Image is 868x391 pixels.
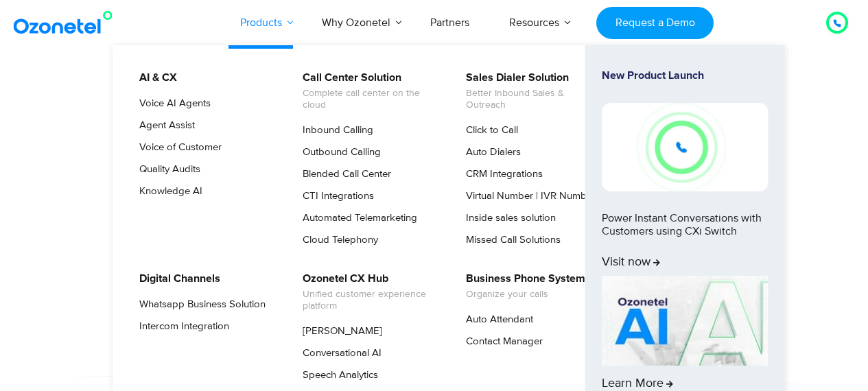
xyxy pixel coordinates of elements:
[294,232,380,248] a: Cloud Telephony
[457,311,535,328] a: Auto Attendant
[130,95,213,112] a: Voice AI Agents
[457,232,563,248] a: Missed Call Solutions
[602,103,768,191] img: New-Project-17.png
[457,144,523,161] a: Auto Dialers
[294,210,419,226] a: Automated Telemarketing
[130,270,222,287] a: Digital Channels
[130,161,202,178] a: Quality Audits
[294,122,375,139] a: Inbound Calling
[457,333,545,350] a: Contact Manager
[130,69,179,86] a: AI & CX
[303,289,438,312] span: Unified customer experience platform
[602,255,660,270] span: Visit now
[294,188,376,204] a: CTI Integrations
[294,166,393,182] a: Blended Call Center
[457,188,598,204] a: Virtual Number | IVR Number
[294,367,380,383] a: Speech Analytics
[130,296,268,313] a: Whatsapp Business Solution
[457,270,587,303] a: Business Phone SystemOrganize your calls
[294,270,440,314] a: Ozonetel CX HubUnified customer experience platform
[130,139,224,156] a: Voice of Customer
[54,189,815,204] div: Turn every conversation into a growth engine for your enterprise.
[466,289,585,300] span: Organize your calls
[303,88,438,111] span: Complete call center on the cloud
[294,345,384,362] a: Conversational AI
[596,7,714,39] a: Request a Demo
[130,318,231,335] a: Intercom Integration
[457,166,545,182] a: CRM Integrations
[602,69,768,270] a: New Product LaunchPower Instant Conversations with Customers using CXi SwitchVisit now
[130,183,204,200] a: Knowledge AI
[602,276,768,366] img: AI
[54,87,815,131] div: Orchestrate Intelligent
[457,210,558,226] a: Inside sales solution
[466,88,601,111] span: Better Inbound Sales & Outreach
[54,123,815,189] div: Customer Experiences
[294,69,440,113] a: Call Center SolutionComplete call center on the cloud
[457,122,520,139] a: Click to Call
[294,323,384,340] a: [PERSON_NAME]
[294,144,383,161] a: Outbound Calling
[457,69,603,113] a: Sales Dialer SolutionBetter Inbound Sales & Outreach
[130,117,197,134] a: Agent Assist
